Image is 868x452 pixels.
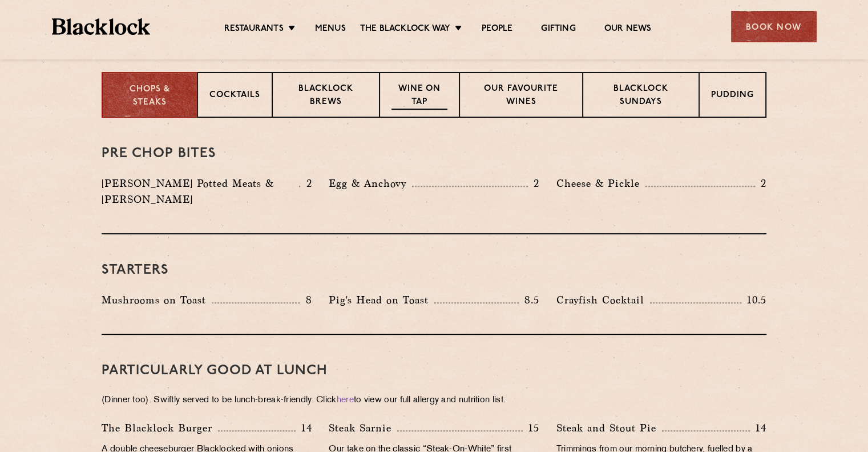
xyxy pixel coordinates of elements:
p: Crayfish Cocktail [556,292,650,308]
p: Blacklock Brews [284,83,368,110]
p: 14 [750,421,766,435]
a: Restaurants [224,23,284,36]
p: 2 [528,176,539,191]
a: Gifting [541,23,575,36]
p: Egg & Anchovy [329,175,412,191]
p: Steak and Stout Pie [556,420,662,436]
p: 8 [300,293,312,307]
p: 14 [296,421,312,435]
p: Steak Sarnie [329,420,397,436]
p: Chops & Steaks [114,83,185,109]
a: Menus [315,23,346,36]
p: 8.5 [519,293,539,307]
p: 2 [300,176,312,191]
a: Our News [604,23,652,36]
div: Book Now [731,11,817,42]
p: (Dinner too). Swiftly served to be lunch-break-friendly. Click to view our full allergy and nutri... [102,393,766,409]
p: Blacklock Sundays [595,83,687,110]
p: 10.5 [741,293,766,307]
p: Cocktails [209,89,260,103]
h3: Pre Chop Bites [102,146,766,161]
p: 15 [523,421,539,435]
p: Our favourite wines [471,83,570,110]
p: Cheese & Pickle [556,175,645,191]
a: People [482,23,512,36]
img: BL_Textured_Logo-footer-cropped.svg [52,18,151,35]
p: Mushrooms on Toast [102,292,212,308]
p: Pudding [711,89,754,103]
p: The Blacklock Burger [102,420,218,436]
p: Pig's Head on Toast [329,292,434,308]
h3: PARTICULARLY GOOD AT LUNCH [102,363,766,378]
p: Wine on Tap [391,83,447,110]
a: The Blacklock Way [360,23,450,36]
p: 2 [755,176,766,191]
p: [PERSON_NAME] Potted Meats & [PERSON_NAME] [102,175,299,207]
a: here [337,396,354,405]
h3: Starters [102,263,766,278]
